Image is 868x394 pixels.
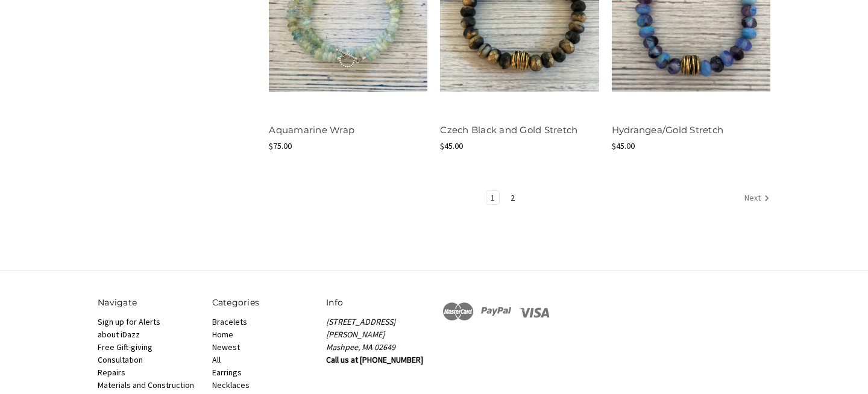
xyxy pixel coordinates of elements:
a: Czech Black and Gold Stretch [440,124,577,136]
span: $45.00 [440,140,463,151]
a: Free Gift-giving Consultation [98,342,153,365]
a: Earrings [212,367,242,378]
a: Repairs [98,367,125,378]
h5: Categories [212,296,314,309]
h5: Info [326,296,428,309]
a: Aquamarine Wrap [269,124,354,136]
a: about iDazz [98,329,140,340]
a: Next [740,191,770,207]
span: $75.00 [269,140,292,151]
span: $45.00 [612,140,635,151]
address: [STREET_ADDRESS][PERSON_NAME] Mashpee, MA 02649 [326,316,428,354]
nav: pagination [269,190,770,207]
a: Newest [212,342,240,352]
a: Materials and Construction [98,380,194,390]
h5: Navigate [98,296,200,309]
a: Page 1 of 2 [486,191,499,204]
a: Necklaces [212,380,250,390]
a: Page 2 of 2 [506,191,519,204]
strong: Call us at [PHONE_NUMBER] [326,354,423,365]
a: Sign up for Alerts [98,316,160,327]
a: All [212,354,221,365]
a: Home [212,329,233,340]
a: Bracelets [212,316,247,327]
a: Hydrangea/Gold Stretch [612,124,724,136]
